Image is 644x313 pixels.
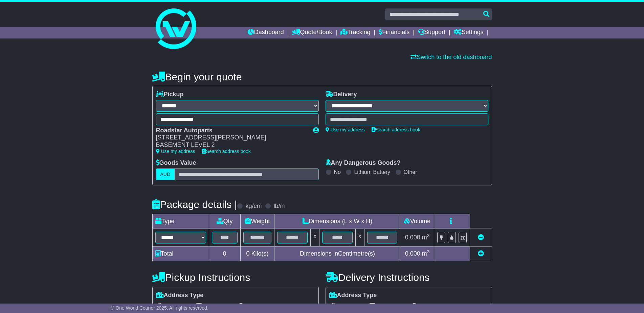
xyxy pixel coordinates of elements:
td: x [311,229,319,246]
span: m [422,250,430,257]
label: kg/cm [245,203,262,210]
a: Financials [379,27,409,38]
td: Qty [209,214,240,229]
a: Use my address [326,127,365,132]
td: x [355,229,364,246]
h4: Delivery Instructions [326,272,492,283]
a: Switch to the old dashboard [410,54,492,60]
td: Type [152,214,209,229]
span: m [422,234,430,241]
label: Lithium Battery [354,169,390,175]
span: Commercial [369,301,404,311]
td: Weight [240,214,274,229]
label: No [334,169,341,175]
div: BASEMENT LEVEL 2 [156,141,306,149]
a: Use my address [156,149,195,154]
span: 0.000 [405,234,420,241]
td: Kilo(s) [240,246,274,261]
a: Add new item [478,250,484,257]
label: Goods Value [156,159,196,167]
label: AUD [156,168,175,180]
td: Dimensions (L x W x H) [274,214,400,229]
a: Dashboard [248,27,284,38]
a: Settings [454,27,484,38]
a: Quote/Book [292,27,332,38]
div: [STREET_ADDRESS][PERSON_NAME] [156,134,306,141]
label: Address Type [329,292,377,299]
div: Roadstar Autoparts [156,127,306,134]
td: 0 [209,246,240,261]
td: Volume [400,214,434,229]
h4: Package details | [152,199,237,210]
label: Pickup [156,91,184,98]
a: Tracking [340,27,370,38]
span: Air & Sea Depot [411,301,457,311]
span: Air & Sea Depot [238,301,283,311]
label: Address Type [156,292,204,299]
label: Delivery [326,91,357,98]
span: Residential [156,301,189,311]
span: 0.000 [405,250,420,257]
sup: 3 [427,233,430,238]
h4: Begin your quote [152,71,492,82]
span: Commercial [196,301,231,311]
span: © One World Courier 2025. All rights reserved. [111,305,208,311]
label: Other [404,169,417,175]
h4: Pickup Instructions [152,272,319,283]
a: Support [418,27,445,38]
a: Search address book [372,127,420,132]
td: Total [152,246,209,261]
a: Search address book [202,149,251,154]
sup: 3 [427,249,430,254]
label: lb/in [273,203,285,210]
span: Residential [329,301,362,311]
label: Any Dangerous Goods? [326,159,401,167]
a: Remove this item [478,234,484,241]
span: 0 [246,250,249,257]
td: Dimensions in Centimetre(s) [274,246,400,261]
